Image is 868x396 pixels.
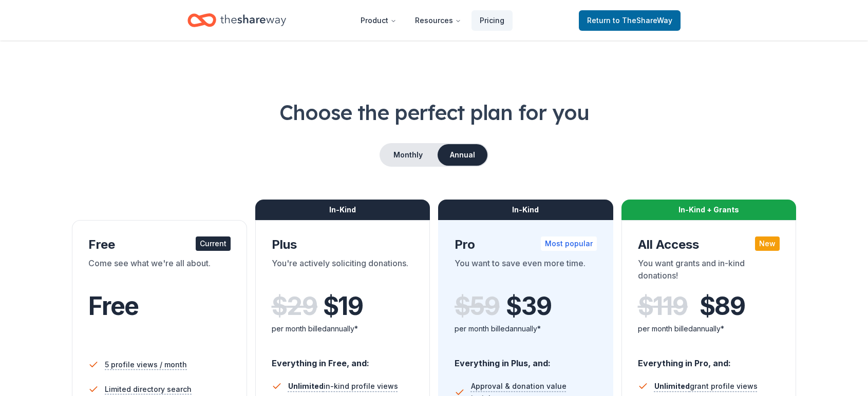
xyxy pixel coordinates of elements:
span: Unlimited [288,382,324,390]
div: You want grants and in-kind donations! [638,257,780,286]
div: Everything in Pro, and: [638,348,780,370]
span: $ 19 [323,292,363,321]
div: Plus [272,236,414,253]
a: Returnto TheShareWay [579,10,681,31]
div: You're actively soliciting donations. [272,257,414,286]
div: Free [88,236,231,253]
span: 5 profile views / month [105,359,187,371]
div: per month billed annually* [638,323,780,335]
button: Monthly [381,144,436,166]
span: Return [587,14,672,27]
div: All Access [638,236,780,253]
div: Most popular [541,236,597,251]
span: $ 39 [506,292,551,321]
span: Limited directory search [105,383,192,395]
span: to TheShareWay [613,16,672,25]
div: Come see what we're all about. [88,257,231,286]
div: per month billed annually* [272,323,414,335]
div: Pro [455,236,597,253]
button: Annual [438,144,487,166]
span: in-kind profile views [288,382,398,390]
div: Everything in Free, and: [272,348,414,370]
div: You want to save even more time. [455,257,597,286]
button: Product [352,10,405,31]
div: In-Kind [438,200,613,220]
span: grant profile views [654,382,758,390]
div: Current [196,236,231,251]
a: Home [187,8,286,32]
div: per month billed annually* [455,323,597,335]
div: In-Kind + Grants [621,200,797,220]
button: Resources [407,10,469,31]
div: In-Kind [255,200,430,220]
nav: Main [352,8,513,32]
div: Everything in Plus, and: [455,348,597,370]
a: Pricing [471,10,513,31]
h1: Choose the perfect plan for you [41,98,827,127]
span: Free [88,291,139,321]
div: New [755,236,780,251]
span: Unlimited [654,382,690,390]
span: $ 89 [700,292,745,321]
